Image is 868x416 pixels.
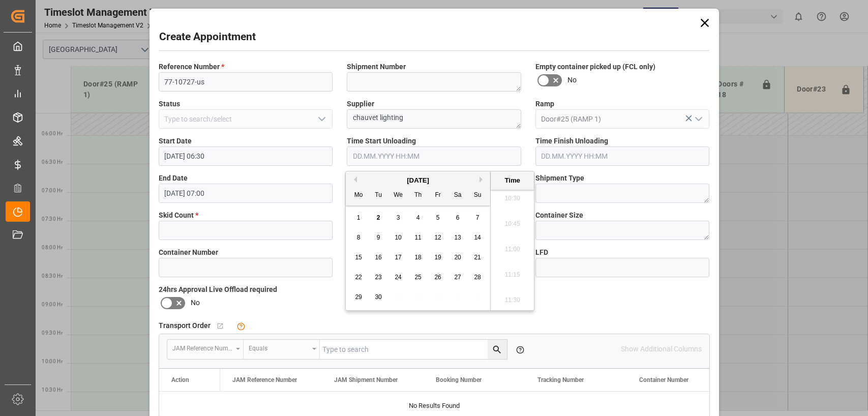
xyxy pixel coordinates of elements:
div: Choose Sunday, September 21st, 2025 [471,251,484,264]
input: DD.MM.YYYY HH:MM [159,146,333,166]
span: 11 [414,234,421,241]
span: Time Finish Unloading [535,136,608,146]
span: Shipment Type [535,173,584,184]
div: Choose Saturday, September 27th, 2025 [452,271,464,284]
div: Equals [249,341,309,353]
div: JAM Reference Number [172,341,232,353]
div: Choose Tuesday, September 16th, 2025 [372,251,385,264]
span: 24 [395,274,401,281]
input: Type to search/select [535,109,710,129]
input: Type to search/select [159,109,333,129]
span: Tracking Number [537,376,584,383]
span: 23 [375,274,381,281]
button: open menu [244,340,320,359]
div: Choose Tuesday, September 2nd, 2025 [372,212,385,224]
div: Choose Saturday, September 13th, 2025 [452,231,464,244]
div: Choose Thursday, September 11th, 2025 [412,231,425,244]
span: 8 [357,234,361,241]
span: 19 [434,254,441,261]
span: 24hrs Approval Live Offload required [159,284,277,295]
div: Choose Wednesday, September 3rd, 2025 [392,212,405,224]
span: 12 [434,234,441,241]
button: search button [488,340,507,359]
span: Reference Number [159,62,224,72]
div: Choose Sunday, September 14th, 2025 [471,231,484,244]
div: Choose Tuesday, September 30th, 2025 [372,291,385,304]
div: Choose Friday, September 12th, 2025 [432,231,444,244]
span: Skid Count [159,210,198,221]
span: 5 [436,214,440,221]
div: Choose Tuesday, September 9th, 2025 [372,231,385,244]
input: Type to search [320,340,507,359]
button: open menu [691,111,706,127]
span: Empty container picked up (FCL only) [535,62,655,72]
span: 27 [454,274,461,281]
div: Choose Thursday, September 18th, 2025 [412,251,425,264]
div: Time [493,175,531,186]
input: DD.MM.YYYY HH:MM [535,146,710,166]
span: LFD [535,247,548,258]
button: open menu [314,111,329,127]
div: Action [171,376,189,383]
span: Start Date [159,136,192,146]
div: Choose Monday, September 22nd, 2025 [352,271,365,284]
span: No [567,75,577,85]
span: Shipment Number [347,62,406,72]
div: We [392,189,405,202]
span: No [191,298,200,308]
div: Choose Saturday, September 6th, 2025 [452,212,464,224]
span: 9 [377,234,380,241]
div: Choose Sunday, September 28th, 2025 [471,271,484,284]
div: Choose Thursday, September 4th, 2025 [412,212,425,224]
span: Ramp [535,99,554,109]
span: 10 [395,234,401,241]
div: Sa [452,189,464,202]
div: Choose Saturday, September 20th, 2025 [452,251,464,264]
div: Choose Friday, September 19th, 2025 [432,251,444,264]
button: Next Month [480,176,486,183]
span: Booking Number [436,376,482,383]
div: Choose Thursday, September 25th, 2025 [412,271,425,284]
button: Previous Month [351,176,357,183]
input: DD.MM.YYYY HH:MM [159,184,333,203]
span: Container Number [639,376,689,383]
textarea: chauvet lighting [347,109,521,129]
h2: Create Appointment [159,29,256,45]
span: 2 [377,214,380,221]
span: Status [159,99,180,109]
span: 20 [454,254,461,261]
span: 25 [414,274,421,281]
div: Tu [372,189,385,202]
span: 7 [476,214,480,221]
span: 16 [375,254,381,261]
span: 6 [456,214,460,221]
span: JAM Reference Number [232,376,297,383]
div: [DATE] [346,175,490,186]
button: open menu [167,340,244,359]
span: 1 [357,214,361,221]
div: Choose Tuesday, September 23rd, 2025 [372,271,385,284]
span: JAM Shipment Number [334,376,398,383]
input: DD.MM.YYYY HH:MM [347,146,521,166]
div: Choose Friday, September 26th, 2025 [432,271,444,284]
div: Choose Wednesday, September 10th, 2025 [392,231,405,244]
span: Container Size [535,210,583,221]
div: Choose Monday, September 8th, 2025 [352,231,365,244]
div: Mo [352,189,365,202]
div: month 2025-09 [349,208,488,307]
span: Transport Order [159,320,211,331]
div: Choose Wednesday, September 17th, 2025 [392,251,405,264]
div: Fr [432,189,444,202]
span: 13 [454,234,461,241]
div: Choose Monday, September 15th, 2025 [352,251,365,264]
div: Th [412,189,425,202]
span: 18 [414,254,421,261]
div: Choose Monday, September 29th, 2025 [352,291,365,304]
span: Container Number [159,247,218,258]
span: 4 [416,214,420,221]
span: 22 [355,274,362,281]
span: 29 [355,293,362,301]
span: 26 [434,274,441,281]
span: 21 [474,254,481,261]
span: Time Start Unloading [347,136,416,146]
